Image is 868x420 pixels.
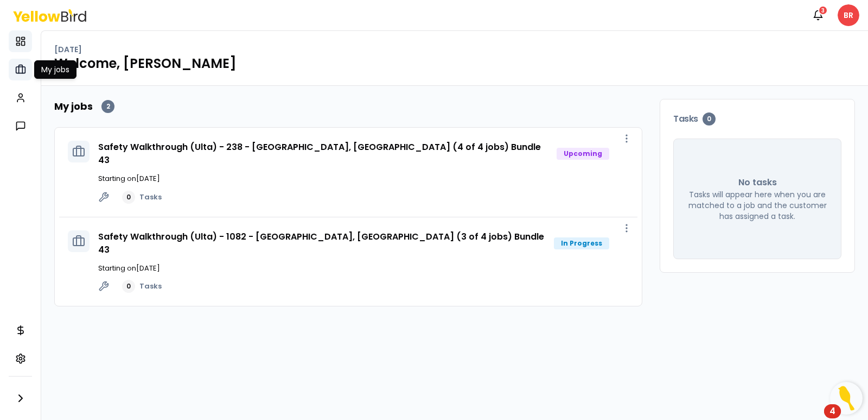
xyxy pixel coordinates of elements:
p: [DATE] [54,44,82,55]
p: Tasks will appear here when you are matched to a job and the customer has assigned a task. [687,189,828,222]
button: Open Resource Center, 4 new notifications [830,382,863,415]
button: 3 [807,4,829,26]
a: 0Tasks [122,280,162,293]
div: In Progress [554,237,609,249]
h3: Tasks [673,112,841,126]
a: 0Tasks [122,191,162,204]
div: 0 [703,112,716,126]
a: Safety Walkthrough (Ulta) - 238 - [GEOGRAPHIC_DATA], [GEOGRAPHIC_DATA] (4 of 4 jobs) Bundle 43 [98,141,541,166]
div: 2 [101,100,114,113]
p: Starting on [DATE] [98,263,629,274]
span: BR [838,4,859,26]
div: Upcoming [557,148,609,160]
p: Starting on [DATE] [98,173,629,184]
div: 3 [818,5,828,15]
h1: Welcome, [PERSON_NAME] [54,55,855,72]
p: No tasks [738,176,777,189]
div: 0 [122,280,135,293]
h2: My jobs [54,99,93,114]
a: Safety Walkthrough (Ulta) - 1082 - [GEOGRAPHIC_DATA], [GEOGRAPHIC_DATA] (3 of 4 jobs) Bundle 43 [98,230,544,256]
div: 0 [122,191,135,204]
